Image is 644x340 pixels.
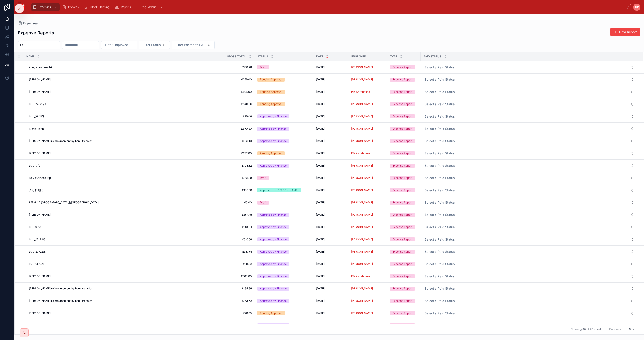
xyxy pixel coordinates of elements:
span: Select a Paid Status [425,65,455,70]
div: Draft [260,65,266,69]
span: [PERSON_NAME] [351,225,373,229]
a: £0.00 [227,201,252,204]
span: [DATE] [316,164,325,167]
div: Approved by [PERSON_NAME] [260,188,298,192]
a: Pending Approval [257,102,311,106]
a: [DATE] [316,188,346,192]
a: £657.78 [227,213,252,217]
span: £696.00 [227,90,252,94]
span: [PERSON_NAME] [351,127,373,131]
a: Expense Report [390,262,418,266]
span: [DATE] [316,65,325,69]
button: Select Button [139,41,170,49]
button: Select Button [421,88,638,96]
a: Expense Report [390,102,418,106]
button: Select Button [421,235,638,243]
a: [DATE] [316,176,346,180]
span: Select a Paid Status [425,163,455,168]
a: New Report [610,28,640,36]
button: Select Button [421,76,638,84]
a: Expense Report [390,90,418,94]
a: Approved by Finance [257,237,311,241]
a: Expense Report [390,151,418,155]
div: Expense Report [392,90,412,94]
button: Select Button [421,63,638,71]
a: £299.00 [227,78,252,81]
button: Select Button [101,41,137,49]
span: Lulu_24-26/9 [29,102,46,106]
a: Pending Approval [257,78,311,82]
a: [PERSON_NAME] [351,250,384,253]
a: Select Button [421,235,638,244]
a: [PERSON_NAME] [351,139,384,143]
button: Select Button [421,248,638,256]
a: [PERSON_NAME] [351,176,384,180]
a: Approved by Finance [257,274,311,278]
a: [PERSON_NAME] [29,152,221,155]
span: Select a Paid Status [425,249,455,254]
a: Italy business trip [29,176,221,180]
a: [DATE] [316,152,346,155]
span: £108.32 [227,164,252,167]
a: [DATE] [316,201,346,204]
button: Select Button [421,199,638,207]
a: Approved by Finance [257,127,311,131]
span: RichieRichie [29,127,44,131]
span: £413.38 [227,188,252,192]
a: [PERSON_NAME] [29,78,221,81]
a: Pending Approval [257,90,311,94]
a: Select Button [421,272,638,281]
a: Expense Report [390,201,418,205]
span: Select a Paid Status [425,127,455,131]
button: Select Button [421,100,638,108]
button: Select Button [421,112,638,120]
div: Approved by Finance [260,237,287,241]
a: [DATE] [316,115,346,118]
div: Expense Report [392,139,412,143]
a: [PERSON_NAME] [29,213,221,217]
span: Select a Paid Status [425,77,455,82]
span: £316.68 [227,238,252,241]
div: Expense Report [392,213,412,217]
span: [PERSON_NAME] [351,78,373,81]
span: Select a Paid Status [425,237,455,242]
a: Stock Planning [83,3,112,11]
a: PD Warehouse [351,152,370,155]
span: Select a Paid Status [425,274,455,279]
button: Select Button [421,272,638,280]
a: [DATE] [316,90,346,94]
a: Select Button [421,100,638,108]
a: [PERSON_NAME] [351,115,373,118]
span: £384.71 [227,225,252,229]
a: Expenses [31,3,60,11]
a: [PERSON_NAME] [351,213,384,217]
span: Select a Paid Status [425,200,455,205]
span: Reports [121,5,131,9]
a: £368.81 [227,139,252,143]
a: [PERSON_NAME] [351,102,384,106]
a: Select Button [421,174,638,182]
span: Select a Paid Status [425,102,455,106]
span: [DATE] [316,127,325,131]
span: [PERSON_NAME] [351,201,373,204]
div: Draft [260,201,266,205]
span: [PERSON_NAME] [351,213,373,217]
a: Select Button [421,247,638,256]
a: £570.80 [227,127,252,131]
span: [DATE] [316,78,325,81]
a: [PERSON_NAME] [351,238,373,241]
div: Pending Approval [260,90,282,94]
span: Select a Paid Status [425,151,455,156]
span: [PERSON_NAME] [351,250,373,253]
a: Select Button [421,112,638,121]
div: Expense Report [392,78,412,82]
span: [PERSON_NAME] [29,213,51,217]
span: [PERSON_NAME] [351,102,373,106]
a: Select Button [421,149,638,158]
span: [DATE] [316,176,325,180]
a: Select Button [421,161,638,170]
